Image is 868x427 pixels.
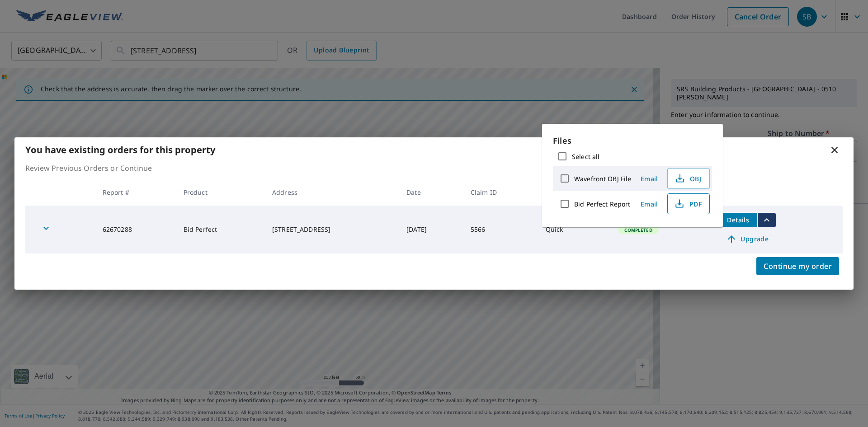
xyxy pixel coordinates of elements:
label: Wavefront OBJ File [574,174,631,183]
button: OBJ [667,168,710,189]
label: Select all [572,152,599,161]
span: Upgrade [725,234,770,244]
button: PDF [667,193,710,214]
p: Review Previous Orders or Continue [25,163,843,174]
td: Quick [538,206,611,253]
button: Email [635,172,664,186]
span: Email [638,200,660,208]
td: 62670288 [95,206,176,253]
button: filesDropdownBtn-62670288 [757,213,776,227]
td: Bid Perfect [176,206,265,253]
span: Completed [619,227,657,233]
th: Claim ID [463,179,538,206]
button: Email [635,197,664,211]
div: [STREET_ADDRESS] [272,225,392,234]
b: You have existing orders for this property [25,144,215,156]
button: Continue my order [756,257,839,275]
th: Delivery [538,179,611,206]
span: Email [638,174,660,183]
th: Report # [95,179,176,206]
th: Date [399,179,463,206]
td: 5566 [463,206,538,253]
span: PDF [673,198,702,209]
a: Upgrade [719,232,776,246]
span: Details [725,216,752,224]
th: Product [176,179,265,206]
button: detailsBtn-62670288 [719,213,757,227]
span: OBJ [673,173,702,184]
td: [DATE] [399,206,463,253]
label: Bid Perfect Report [574,200,630,208]
p: Files [553,135,712,147]
span: Continue my order [764,260,832,272]
th: Address [265,179,399,206]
